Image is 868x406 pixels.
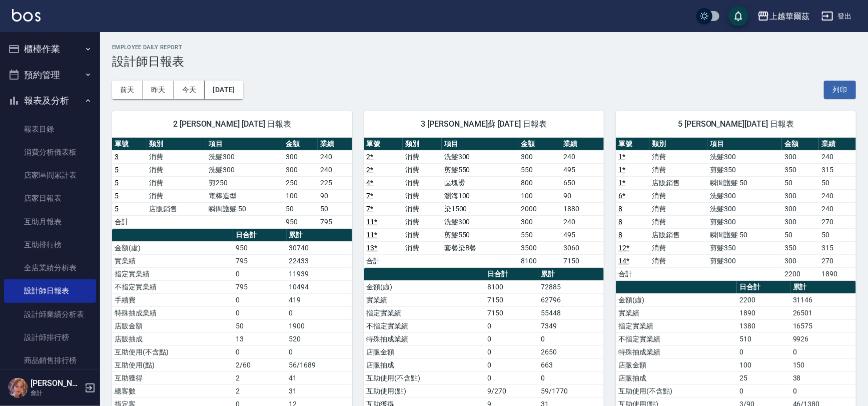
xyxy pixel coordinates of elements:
td: 31 [287,384,352,397]
button: 前天 [112,81,143,99]
td: 互助使用(點) [112,358,233,371]
td: 315 [819,163,856,176]
td: 300 [782,215,819,228]
td: 互助使用(不含點) [112,345,233,358]
td: 店販抽成 [364,358,485,371]
td: 互助獲得 [112,371,233,384]
td: 50 [233,319,287,332]
td: 270 [819,254,856,267]
td: 16575 [790,319,856,332]
td: 瞬間護髮 50 [707,228,782,241]
td: 0 [790,345,856,358]
td: 50 [318,202,352,215]
td: 消費 [403,189,442,202]
td: 50 [782,228,819,241]
td: 38 [790,371,856,384]
td: 300 [518,215,561,228]
th: 累計 [287,229,352,242]
td: 不指定實業績 [616,332,737,345]
td: 特殊抽成業績 [112,306,233,319]
td: 100 [283,189,318,202]
td: 240 [561,150,604,163]
span: 2 [PERSON_NAME] [DATE] 日報表 [124,119,340,129]
td: 50 [283,202,318,215]
td: 剪髮350 [707,163,782,176]
td: 950 [283,215,318,228]
th: 金額 [283,138,318,151]
td: 1380 [737,319,790,332]
td: 30740 [287,241,352,254]
td: 套餐染B餐 [442,241,518,254]
td: 洗髮300 [707,189,782,202]
a: 店家區間累計表 [4,164,96,187]
td: 950 [233,241,287,254]
button: save [728,6,748,26]
td: 實業績 [616,306,737,319]
th: 累計 [790,281,856,294]
td: 2200 [782,267,819,280]
td: 419 [287,293,352,306]
td: 洗髮300 [707,150,782,163]
table: a dense table [364,138,604,268]
td: 消費 [403,176,442,189]
td: 店販銷售 [649,228,707,241]
td: 1890 [819,267,856,280]
td: 消費 [649,189,707,202]
td: 消費 [147,189,206,202]
td: 手續費 [112,293,233,306]
td: 2000 [518,202,561,215]
td: 550 [518,163,561,176]
td: 100 [518,189,561,202]
td: 41 [287,371,352,384]
td: 31146 [790,293,856,306]
td: 510 [737,332,790,345]
td: 795 [318,215,352,228]
td: 62796 [538,293,604,306]
td: 3060 [561,241,604,254]
a: 8 [618,205,622,213]
td: 店販抽成 [112,332,233,345]
td: 店販金額 [112,319,233,332]
td: 240 [819,202,856,215]
td: 7150 [485,293,539,306]
td: 指定實業績 [112,267,233,280]
td: 金額(虛) [616,293,737,306]
td: 240 [819,150,856,163]
a: 店家日報表 [4,187,96,210]
th: 類別 [403,138,442,151]
td: 25 [737,371,790,384]
td: 總客數 [112,384,233,397]
a: 商品銷售排行榜 [4,349,96,372]
td: 1880 [561,202,604,215]
a: 互助排行榜 [4,233,96,256]
td: 26501 [790,306,856,319]
td: 互助使用(不含點) [616,384,737,397]
td: 染1500 [442,202,518,215]
td: 300 [283,150,318,163]
th: 業績 [819,138,856,151]
td: 13 [233,332,287,345]
a: 5 [115,166,119,174]
th: 類別 [147,138,206,151]
td: 3500 [518,241,561,254]
td: 240 [561,215,604,228]
td: 店販銷售 [649,176,707,189]
td: 金額(虛) [364,280,485,293]
div: 上越華爾茲 [769,10,809,23]
h3: 設計師日報表 [112,55,856,69]
a: 5 [115,205,119,213]
td: 2200 [737,293,790,306]
td: 0 [737,384,790,397]
td: 0 [233,267,287,280]
td: 不指定實業績 [112,280,233,293]
td: 55448 [538,306,604,319]
td: 實業績 [364,293,485,306]
td: 50 [782,176,819,189]
td: 0 [287,345,352,358]
th: 金額 [782,138,819,151]
th: 日合計 [737,281,790,294]
th: 項目 [442,138,518,151]
td: 9926 [790,332,856,345]
td: 合計 [112,215,147,228]
td: 剪髮350 [707,241,782,254]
